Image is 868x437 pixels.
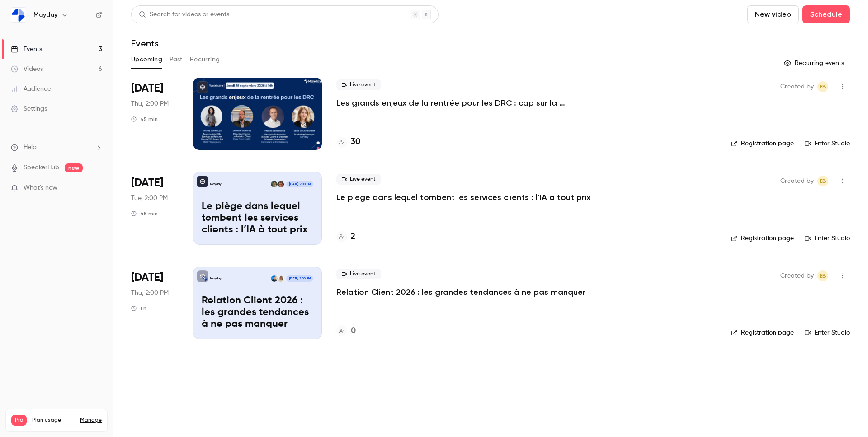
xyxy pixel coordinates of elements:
h1: Events [131,38,159,49]
span: Plan usage [32,417,75,424]
button: Recurring [190,52,220,67]
h4: 2 [351,231,355,243]
a: Relation Client 2026 : les grandes tendances à ne pas manquerMaydaySolène NassifFrançois Castro-L... [193,267,322,339]
span: Live event [336,174,381,185]
button: Past [170,52,183,67]
p: Relation Client 2026 : les grandes tendances à ne pas manquer [202,295,313,330]
a: Manage [80,417,102,424]
a: Les grands enjeux de la rentrée pour les DRC : cap sur la performance [336,98,608,108]
span: Pro [11,415,27,426]
h4: 0 [351,325,356,337]
a: SpeakerHub [24,163,59,172]
span: [DATE] 2:00 PM [286,275,313,282]
p: Le piège dans lequel tombent les services clients : l’IA à tout prix [202,201,313,236]
div: 45 min [131,210,158,217]
div: Settings [11,104,47,113]
span: Tue, 2:00 PM [131,194,168,203]
a: Le piège dans lequel tombent les services clients : l’IA à tout prixMaydayGauthier MARCHANDEmma A... [193,172,322,244]
span: [DATE] [131,81,163,96]
span: [DATE] [131,270,163,285]
span: new [65,163,83,172]
h4: 30 [351,136,360,148]
span: EB [820,176,826,186]
a: 2 [336,231,355,243]
h6: Mayday [33,10,57,19]
img: Solène Nassif [278,275,284,282]
div: Sep 25 Thu, 2:00 PM (Europe/Paris) [131,78,179,150]
div: Nov 13 Thu, 2:00 PM (Europe/Paris) [131,267,179,339]
a: 0 [336,325,356,337]
img: François Castro-Lara [271,275,277,282]
iframe: Noticeable Trigger [91,184,102,192]
span: EB [820,81,826,92]
img: Mayday [11,8,26,22]
span: Thu, 2:00 PM [131,288,169,298]
span: EB [820,270,826,281]
li: help-dropdown-opener [11,143,102,152]
button: Upcoming [131,52,162,67]
a: Registration page [731,139,794,148]
p: Mayday [210,182,222,186]
span: What's new [24,183,57,193]
button: New video [747,5,799,23]
div: Events [11,45,42,54]
button: Schedule [802,5,850,23]
p: Mayday [210,276,222,281]
button: Recurring events [780,56,850,70]
span: [DATE] [131,176,163,190]
a: Relation Client 2026 : les grandes tendances à ne pas manquer [336,287,585,298]
img: Gauthier MARCHAND [278,181,284,187]
span: Live event [336,79,381,90]
span: [DATE] 2:00 PM [286,181,313,187]
a: Registration page [731,234,794,243]
span: Created by [780,270,814,281]
a: Enter Studio [805,328,850,337]
div: 45 min [131,116,158,123]
span: Created by [780,81,814,92]
div: 1 h [131,305,146,312]
span: Elise Boukhechem [817,176,828,186]
div: Audience [11,84,51,93]
div: Videos [11,65,43,74]
div: Oct 14 Tue, 2:00 PM (Europe/Paris) [131,172,179,244]
span: Live event [336,269,381,279]
a: Enter Studio [805,234,850,243]
span: Created by [780,176,814,186]
div: Search for videos or events [139,10,229,19]
a: Enter Studio [805,139,850,148]
span: Elise Boukhechem [817,270,828,281]
a: Registration page [731,328,794,337]
span: Elise Boukhechem [817,81,828,92]
img: Emma ARPAGIAN [271,181,277,187]
span: Help [24,143,37,152]
a: Le piège dans lequel tombent les services clients : l’IA à tout prix [336,192,590,203]
span: Thu, 2:00 PM [131,99,169,108]
a: 30 [336,136,360,148]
